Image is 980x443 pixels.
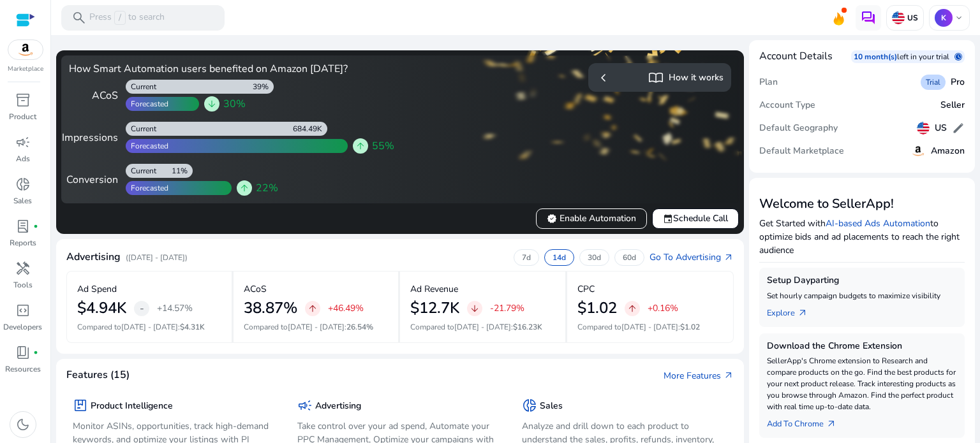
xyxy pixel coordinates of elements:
span: Trial [926,77,940,87]
img: amazon.svg [910,143,926,159]
span: $1.02 [680,322,700,332]
span: arrow_outward [724,252,734,263]
span: lab_profile [15,219,31,234]
span: donut_small [15,177,31,192]
span: campaign [297,398,313,413]
h5: Sales [540,401,563,412]
span: handyman [15,261,31,276]
span: package [73,398,88,413]
span: arrow_downward [470,303,480,314]
a: AI-based Ads Automation [826,217,930,229]
p: 10 month(s) [854,52,897,62]
div: Conversion [69,172,118,187]
p: Product [9,111,36,122]
span: Enable Automation [547,212,636,225]
p: Reports [10,237,36,249]
p: +0.16% [648,304,678,313]
span: [DATE] - [DATE] [454,322,511,332]
h4: Advertising [66,251,121,263]
h4: How Smart Automation users benefited on Amazon [DATE]? [69,63,395,75]
a: Go To Advertisingarrow_outward [650,251,734,264]
span: Schedule Call [663,212,728,225]
p: Compared to : [244,321,389,333]
p: CPC [577,282,595,296]
h5: US [935,123,947,134]
h5: How it works [669,73,724,84]
span: edit [952,122,965,134]
span: book_4 [15,345,31,360]
p: K [935,9,953,27]
span: inventory_2 [15,92,31,108]
span: arrow_upward [355,141,366,151]
p: Ad Spend [77,282,117,296]
div: Forecasted [126,99,168,109]
h4: Features (15) [66,369,130,381]
p: SellerApp's Chrome extension to Research and compare products on the go. Find the best products f... [767,355,957,412]
p: 7d [522,252,531,263]
span: import_contacts [648,70,664,85]
h2: 38.87% [244,299,297,317]
p: +46.49% [328,304,364,313]
div: 684.49K [293,124,327,134]
h5: Download the Chrome Extension [767,341,957,352]
p: -21.79% [490,304,524,313]
span: verified [547,214,557,224]
h5: Amazon [931,146,965,157]
div: 39% [253,82,274,92]
p: US [905,13,918,23]
h2: $12.7K [410,299,459,317]
span: [DATE] - [DATE] [621,322,678,332]
span: fiber_manual_record [33,350,38,355]
div: Current [126,166,156,176]
h2: $4.94K [77,299,126,317]
a: Add To Chrome [767,412,847,430]
span: 55% [372,138,394,154]
span: - [140,301,144,316]
div: Current [126,124,156,134]
a: More Featuresarrow_outward [664,369,734,382]
h2: $1.02 [577,299,617,317]
p: Ad Revenue [410,282,458,296]
h5: Setup Dayparting [767,275,957,286]
div: Forecasted [126,183,168,193]
span: arrow_upward [308,303,318,314]
p: Press to search [89,11,165,25]
span: chevron_left [596,70,611,85]
p: Compared to : [410,321,555,333]
span: 22% [256,180,278,196]
span: arrow_outward [798,308,808,318]
span: fiber_manual_record [33,224,38,229]
p: Developers [3,321,42,333]
span: / [114,11,126,25]
p: ([DATE] - [DATE]) [126,252,188,263]
h4: Account Details [759,50,833,62]
span: 30% [223,96,246,112]
h3: Welcome to SellerApp! [759,196,965,212]
h5: Product Intelligence [91,401,173,412]
h5: Plan [759,77,778,88]
span: code_blocks [15,303,31,318]
h5: Advertising [315,401,361,412]
span: donut_small [522,398,537,413]
p: Sales [13,195,32,207]
h5: Seller [940,100,965,111]
span: 26.54% [346,322,373,332]
div: Current [126,82,156,92]
span: arrow_upward [627,303,637,314]
div: Impressions [69,130,118,145]
h5: Default Geography [759,123,838,134]
span: event [663,214,673,224]
p: ACoS [244,282,267,296]
h5: Default Marketplace [759,146,844,157]
p: +14.57% [157,304,193,313]
p: Ads [16,153,30,164]
p: 60d [623,252,636,263]
img: us.svg [917,122,930,134]
h5: Account Type [759,100,815,111]
span: campaign [15,134,31,150]
div: ACoS [69,88,118,103]
img: amazon.svg [8,40,43,59]
p: 30d [588,252,601,263]
p: left in your trial [897,52,954,62]
p: Get Started with to optimize bids and ad placements to reach the right audience [759,217,965,257]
